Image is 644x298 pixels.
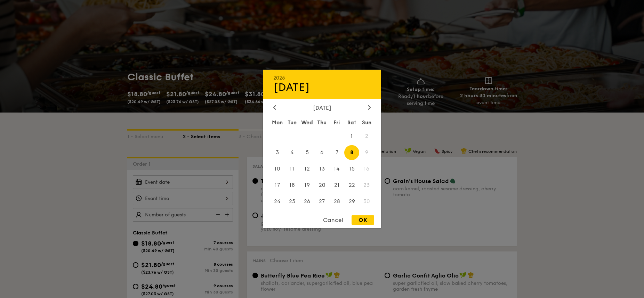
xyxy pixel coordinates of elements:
span: 1 [344,129,359,144]
span: 7 [329,145,344,160]
span: 6 [315,145,330,160]
span: 2 [359,129,374,144]
div: Cancel [316,215,350,225]
span: 18 [285,177,300,192]
span: 22 [344,177,359,192]
span: 26 [300,194,315,209]
div: Fri [329,116,344,129]
div: OK [352,215,374,225]
span: 16 [359,162,374,176]
span: 29 [344,194,359,209]
span: 12 [300,162,315,176]
div: Tue [285,116,300,129]
span: 8 [344,145,359,160]
span: 27 [315,194,330,209]
span: 11 [285,162,300,176]
span: 14 [329,162,344,176]
span: 21 [329,177,344,192]
span: 15 [344,162,359,176]
span: 30 [359,194,374,209]
span: 13 [315,162,330,176]
div: Thu [315,116,330,129]
span: 9 [359,145,374,160]
span: 4 [285,145,300,160]
span: 20 [315,177,330,192]
div: Sun [359,116,374,129]
span: 5 [300,145,315,160]
span: 23 [359,177,374,192]
span: 17 [270,177,285,192]
span: 25 [285,194,300,209]
span: 10 [270,162,285,176]
div: [DATE] [273,105,371,111]
div: Wed [300,116,315,129]
div: Sat [344,116,359,129]
div: Mon [270,116,285,129]
div: 2025 [273,75,371,81]
span: 19 [300,177,315,192]
span: 3 [270,145,285,160]
span: 24 [270,194,285,209]
span: 28 [329,194,344,209]
div: [DATE] [273,81,371,94]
